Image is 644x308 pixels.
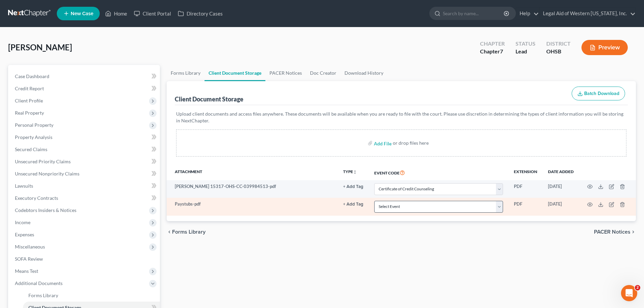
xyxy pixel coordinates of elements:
[508,180,543,198] td: PDF
[9,70,160,82] a: Case Dashboard
[205,65,265,81] a: Client Document Storage
[343,202,363,207] button: + Add Tag
[343,170,357,174] button: TYPEunfold_more
[508,198,543,215] td: PDF
[15,280,63,286] span: Additional Documents
[172,229,206,235] span: Forms Library
[265,65,306,81] a: PACER Notices
[15,232,34,237] span: Expenses
[9,156,160,168] a: Unsecured Priority Claims
[594,229,630,235] span: PACER Notices
[343,185,363,189] button: + Add Tag
[340,65,387,81] a: Download History
[174,7,226,20] a: Directory Cases
[15,98,43,103] span: Client Profile
[343,183,363,190] a: + Add Tag
[630,229,636,235] i: chevron_right
[9,192,160,204] a: Executory Contracts
[343,201,363,207] a: + Add Tag
[480,40,505,48] div: Chapter
[393,140,429,146] div: or drop files here
[15,146,47,152] span: Secured Claims
[167,65,205,81] a: Forms Library
[9,180,160,192] a: Lawsuits
[23,289,160,302] a: Forms Library
[369,165,508,180] th: Event Code
[508,165,543,180] th: Extension
[543,198,579,215] td: [DATE]
[543,165,579,180] th: Date added
[9,143,160,156] a: Secured Claims
[546,48,571,55] div: OHSB
[15,207,76,213] span: Codebtors Insiders & Notices
[28,292,58,298] span: Forms Library
[15,122,53,128] span: Personal Property
[581,40,628,55] button: Preview
[102,7,130,20] a: Home
[516,40,535,48] div: Status
[8,42,72,52] span: [PERSON_NAME]
[167,180,338,198] td: [PERSON_NAME] 15317-OHS-CC-039984513-pdf
[176,111,626,124] p: Upload client documents and access files anywhere. These documents will be available when you are...
[15,110,44,116] span: Real Property
[9,131,160,143] a: Property Analysis
[9,253,160,265] a: SOFA Review
[572,87,625,101] button: Batch Download
[546,40,571,48] div: District
[9,168,160,180] a: Unsecured Nonpriority Claims
[167,229,206,235] button: chevron_left Forms Library
[15,268,38,274] span: Means Test
[443,7,505,20] input: Search by name...
[175,95,243,103] div: Client Document Storage
[516,7,539,20] a: Help
[15,159,71,164] span: Unsecured Priority Claims
[130,7,174,20] a: Client Portal
[543,180,579,198] td: [DATE]
[15,219,30,225] span: Income
[15,183,33,189] span: Lawsuits
[15,73,49,79] span: Case Dashboard
[167,198,338,215] td: Paystubs-pdf
[15,86,44,91] span: Credit Report
[167,165,338,180] th: Attachment
[584,91,619,96] span: Batch Download
[516,48,535,55] div: Lead
[594,229,636,235] button: PACER Notices chevron_right
[635,285,640,290] span: 2
[9,82,160,95] a: Credit Report
[500,48,503,54] span: 7
[15,195,58,201] span: Executory Contracts
[15,244,45,250] span: Miscellaneous
[306,65,340,81] a: Doc Creator
[621,285,637,301] iframe: Intercom live chat
[480,48,505,55] div: Chapter
[167,229,172,235] i: chevron_left
[15,134,52,140] span: Property Analysis
[540,7,636,20] a: Legal Aid of Western [US_STATE], Inc.
[353,170,357,174] i: unfold_more
[15,171,79,176] span: Unsecured Nonpriority Claims
[15,256,43,262] span: SOFA Review
[71,11,93,16] span: New Case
